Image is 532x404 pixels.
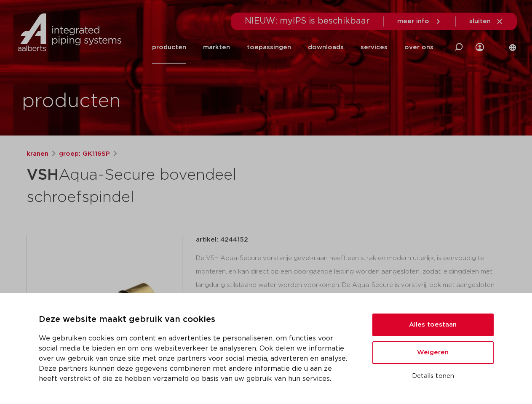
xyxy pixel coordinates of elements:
a: sluiten [469,18,503,25]
span: meer info [397,18,429,24]
a: meer info [397,18,442,25]
button: Details tonen [372,369,494,383]
button: Alles toestaan [372,314,494,336]
img: Product Image for VSH Aqua-Secure bovendeel schroefspindel [27,235,182,390]
p: We gebruiken cookies om content en advertenties te personaliseren, om functies voor social media ... [39,333,352,384]
nav: Menu [152,31,433,64]
a: over ons [404,31,433,64]
button: Weigeren [372,341,494,364]
p: Deze website maakt gebruik van cookies [39,313,352,327]
a: groep: GK116SP [59,149,110,159]
p: artikel: 4244152 [196,235,248,245]
strong: VSH [27,167,59,183]
div: De VSH Aqua-Secure vorstvrije gevelkraan heeft een strak en modern uiterlijk, is eenvoudig te mon... [196,252,506,336]
h1: Aqua-Secure bovendeel schroefspindel [27,162,343,208]
h1: producten [22,88,121,115]
a: markten [203,31,230,64]
a: producten [152,31,186,64]
a: downloads [308,31,344,64]
a: toepassingen [247,31,291,64]
span: NIEUW: myIPS is beschikbaar [245,17,370,25]
a: services [361,31,388,64]
a: kranen [27,149,48,159]
span: sluiten [469,18,491,24]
